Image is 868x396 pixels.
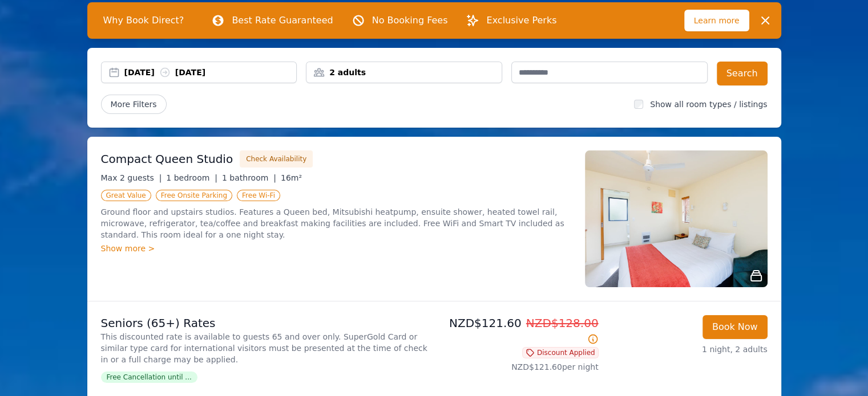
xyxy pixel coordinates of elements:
[94,9,193,32] span: Why Book Direct?
[650,100,767,109] label: Show all room types / listings
[101,206,571,240] p: Ground floor and upstairs studios. Features a Queen bed, Mitsubishi heatpump, ensuite shower, hea...
[240,150,313,168] button: Check Availability
[101,243,571,254] div: Show more >
[101,151,233,167] h3: Compact Queen Studio
[439,361,599,373] p: NZD$121.60 per night
[684,10,749,31] span: Learn more
[166,173,217,182] span: 1 bedroom |
[486,14,556,27] p: Exclusive Perks
[439,315,599,347] p: NZD$121.60
[237,190,280,201] span: Free Wi-Fi
[306,67,502,78] div: 2 adults
[101,371,197,383] span: Free Cancellation until ...
[372,14,448,27] p: No Booking Fees
[101,315,430,331] p: Seniors (65+) Rates
[232,14,333,27] p: Best Rate Guaranteed
[101,190,151,201] span: Great Value
[522,347,599,358] span: Discount Applied
[281,173,302,182] span: 16m²
[124,67,297,78] div: [DATE] [DATE]
[222,173,276,182] span: 1 bathroom |
[717,62,768,85] button: Search
[526,316,599,330] span: NZD$128.00
[101,173,162,182] span: Max 2 guests |
[156,190,232,201] span: Free Onsite Parking
[101,95,167,114] span: More Filters
[608,344,768,355] p: 1 night, 2 adults
[703,315,768,339] button: Book Now
[101,331,430,365] p: This discounted rate is available to guests 65 and over only. SuperGold Card or similar type card...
